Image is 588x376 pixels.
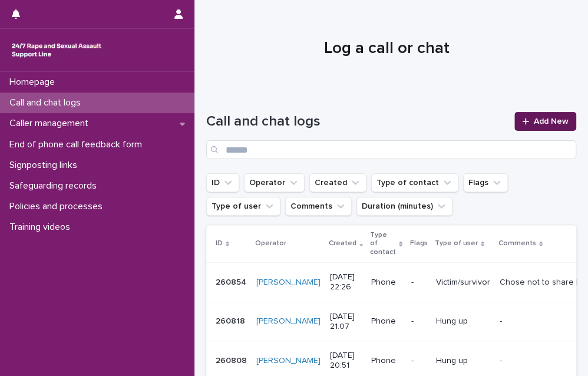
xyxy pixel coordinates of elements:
p: Type of contact [370,229,396,259]
a: [PERSON_NAME] [256,316,321,326]
p: End of phone call feedback form [5,139,151,150]
h1: Log a call or chat [206,39,567,59]
p: Policies and processes [5,201,112,212]
button: Type of user [206,197,280,216]
p: Call and chat logs [5,97,90,108]
p: Created [329,237,356,250]
p: Homepage [5,77,64,88]
button: Duration (minutes) [356,197,452,216]
p: Hung up [436,316,490,326]
input: Search [206,140,576,159]
p: Caller management [5,118,98,129]
p: 260818 [216,314,247,326]
p: 260854 [216,275,249,288]
button: Created [309,173,366,192]
p: Victim/survivor [436,278,490,288]
img: rhQMoQhaT3yELyF149Cw [9,38,104,62]
a: Add New [514,112,576,131]
button: Flags [463,173,508,192]
p: - [411,316,427,326]
p: Training videos [5,222,80,233]
p: ID [216,237,223,250]
p: Phone [371,278,401,288]
p: Phone [371,356,401,366]
p: - [411,278,427,288]
h1: Call and chat logs [206,113,507,130]
p: Safeguarding records [5,180,106,192]
p: Operator [255,237,286,250]
p: - [500,354,504,366]
p: Phone [371,316,401,326]
p: [DATE] 20:51 [330,351,362,371]
p: Signposting links [5,160,87,171]
p: - [411,356,427,366]
a: [PERSON_NAME] [256,356,321,366]
p: - [500,314,504,326]
button: Operator [244,173,305,192]
p: Flags [410,237,428,250]
p: Type of user [435,237,478,250]
p: 260808 [216,354,249,366]
p: Hung up [436,356,490,366]
span: Add New [534,117,569,126]
p: [DATE] 21:07 [330,312,362,332]
button: Comments [285,197,352,216]
p: Comments [498,237,536,250]
button: ID [206,173,239,192]
p: [DATE] 22:26 [330,272,362,292]
button: Type of contact [371,173,458,192]
a: [PERSON_NAME] [256,278,321,288]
